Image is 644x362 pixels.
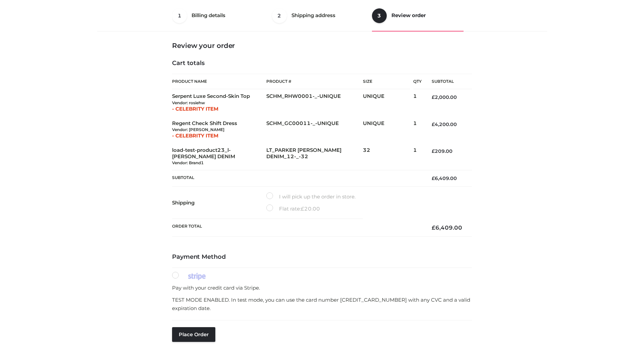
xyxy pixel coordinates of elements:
[172,170,422,187] th: Subtotal
[413,116,422,143] td: 1
[422,74,472,89] th: Subtotal
[172,219,422,237] th: Order Total
[301,205,320,212] bdi: 20.00
[172,42,472,50] h3: Review your order
[363,89,413,116] td: UNIQUE
[266,116,363,143] td: SCHM_GC00011-_-UNIQUE
[432,94,435,100] span: £
[432,175,435,181] span: £
[172,74,266,89] th: Product Name
[432,224,435,231] span: £
[432,121,435,127] span: £
[266,74,363,89] th: Product #
[432,148,452,154] bdi: 209.00
[413,89,422,116] td: 1
[172,187,266,219] th: Shipping
[172,100,205,105] small: Vendor: rosiehw
[172,143,266,170] td: load-test-product23_l-[PERSON_NAME] DENIM
[172,284,472,292] p: Pay with your credit card via Stripe.
[432,121,457,127] bdi: 4,200.00
[301,205,304,212] span: £
[266,89,363,116] td: SCHM_RHW0001-_-UNIQUE
[363,74,410,89] th: Size
[172,160,204,165] small: Vendor: Brand1
[266,204,320,213] label: Flat rate:
[432,148,435,154] span: £
[413,143,422,170] td: 1
[172,327,215,342] button: Place order
[363,116,413,143] td: UNIQUE
[172,253,472,261] h4: Payment Method
[172,296,472,313] p: TEST MODE ENABLED. In test mode, you can use the card number [CREDIT_CARD_NUMBER] with any CVC an...
[172,127,224,132] small: Vendor: [PERSON_NAME]
[172,60,472,67] h4: Cart totals
[266,192,356,201] label: I will pick up the order in store.
[172,89,266,116] td: Serpent Luxe Second-Skin Top
[172,106,218,112] span: - CELEBRITY ITEM
[432,224,462,231] bdi: 6,409.00
[432,94,457,100] bdi: 2,000.00
[172,132,218,139] span: - CELEBRITY ITEM
[413,74,422,89] th: Qty
[363,143,413,170] td: 32
[172,116,266,143] td: Regent Check Shift Dress
[266,143,363,170] td: LT_PARKER [PERSON_NAME] DENIM_12-_-32
[432,175,457,181] bdi: 6,409.00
